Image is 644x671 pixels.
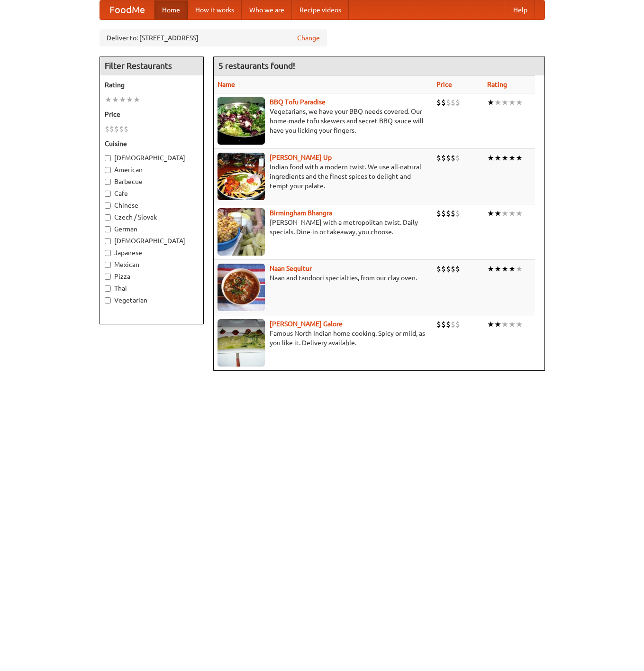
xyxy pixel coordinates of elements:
img: naansequitur.jpg [218,264,265,311]
input: American [105,167,111,173]
li: ★ [508,153,516,163]
li: ★ [487,208,494,219]
a: Change [297,33,320,43]
li: $ [441,319,446,330]
label: German [105,224,199,234]
li: ★ [516,319,523,330]
input: Cafe [105,191,111,197]
li: ★ [516,97,523,108]
a: Price [436,81,452,88]
img: tofuparadise.jpg [218,97,265,145]
label: Vegetarian [105,295,199,305]
img: bhangra.jpg [218,208,265,256]
a: Recipe videos [292,0,349,19]
li: ★ [126,94,133,105]
label: Pizza [105,272,199,281]
li: $ [455,153,460,163]
h5: Price [105,110,199,119]
input: Thai [105,285,111,292]
li: ★ [508,97,516,108]
h4: Filter Restaurants [100,56,203,75]
li: ★ [487,153,494,163]
li: ★ [508,264,516,274]
label: Czech / Slovak [105,212,199,222]
label: Chinese [105,201,199,210]
h5: Cuisine [105,139,199,148]
li: $ [124,124,128,134]
li: $ [441,153,446,163]
li: $ [446,319,451,330]
li: $ [451,264,455,274]
label: [DEMOGRAPHIC_DATA] [105,153,199,163]
li: ★ [508,319,516,330]
a: Who we are [242,0,292,19]
input: Pizza [105,274,111,280]
li: $ [436,264,441,274]
a: Home [154,0,188,19]
a: How it works [188,0,242,19]
label: Thai [105,284,199,293]
li: $ [436,319,441,330]
li: ★ [494,208,501,219]
li: ★ [112,94,119,105]
input: Mexican [105,262,111,268]
li: $ [451,153,455,163]
li: ★ [516,153,523,163]
li: $ [455,319,460,330]
b: [PERSON_NAME] Galore [270,320,343,328]
input: Czech / Slovak [105,214,111,221]
p: Famous North Indian home cooking. Spicy or mild, as you like it. Delivery available. [218,329,429,348]
li: $ [105,124,109,134]
li: ★ [133,94,140,105]
a: Birmingham Bhangra [270,209,332,217]
li: $ [446,97,451,108]
li: $ [451,97,455,108]
input: [DEMOGRAPHIC_DATA] [105,238,111,244]
li: $ [455,97,460,108]
li: ★ [494,153,501,163]
li: $ [441,97,446,108]
input: Barbecue [105,179,111,185]
a: Naan Sequitur [270,265,312,272]
a: Help [506,0,535,19]
li: $ [114,124,119,134]
input: Japanese [105,250,111,256]
li: $ [109,124,114,134]
a: FoodMe [100,0,154,19]
li: ★ [501,264,508,274]
li: $ [436,153,441,163]
li: $ [446,264,451,274]
li: $ [119,124,124,134]
input: [DEMOGRAPHIC_DATA] [105,155,111,161]
h5: Rating [105,80,199,90]
a: Rating [487,81,507,88]
li: ★ [508,208,516,219]
li: $ [446,153,451,163]
li: ★ [501,153,508,163]
li: $ [451,319,455,330]
p: Naan and tandoori specialties, from our clay oven. [218,273,429,283]
input: German [105,226,111,232]
p: [PERSON_NAME] with a metropolitan twist. Daily specials. Dine-in or takeaway, you choose. [218,218,429,237]
img: currygalore.jpg [218,319,265,367]
li: $ [446,208,451,219]
label: Cafe [105,189,199,198]
a: Name [218,81,235,88]
li: ★ [494,97,501,108]
li: ★ [501,97,508,108]
li: $ [436,97,441,108]
div: Deliver to: [STREET_ADDRESS] [100,29,327,46]
li: ★ [494,264,501,274]
label: Japanese [105,248,199,257]
li: ★ [487,264,494,274]
li: $ [441,264,446,274]
li: ★ [487,97,494,108]
a: [PERSON_NAME] Up [270,154,332,161]
a: BBQ Tofu Paradise [270,98,326,106]
label: American [105,165,199,175]
label: Mexican [105,260,199,269]
li: $ [451,208,455,219]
